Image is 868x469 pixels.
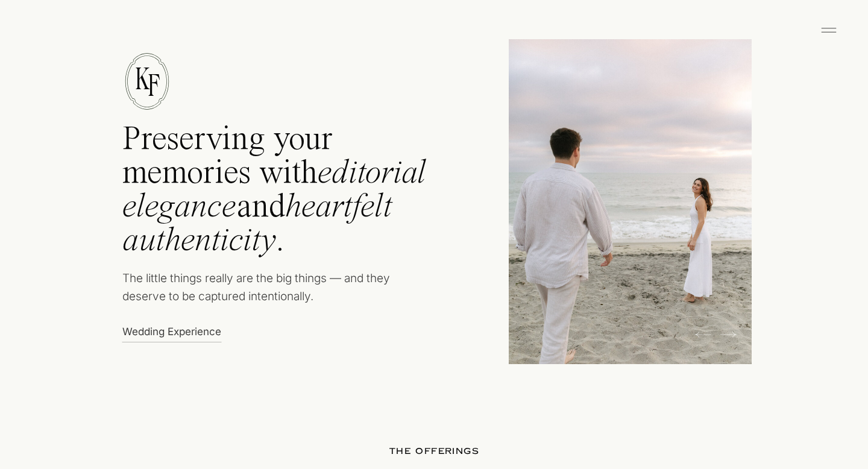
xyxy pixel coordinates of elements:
[122,190,392,258] i: heartfelt authenticity
[352,445,517,459] h2: THE offerings
[122,123,460,266] h2: Preserving your memories with and .
[137,70,170,101] a: F
[122,269,412,312] p: The little things really are the big things — and they deserve to be captured intentionally.
[122,157,426,224] i: editorial elegance
[126,63,159,94] a: K
[122,324,228,337] a: Wedding Experience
